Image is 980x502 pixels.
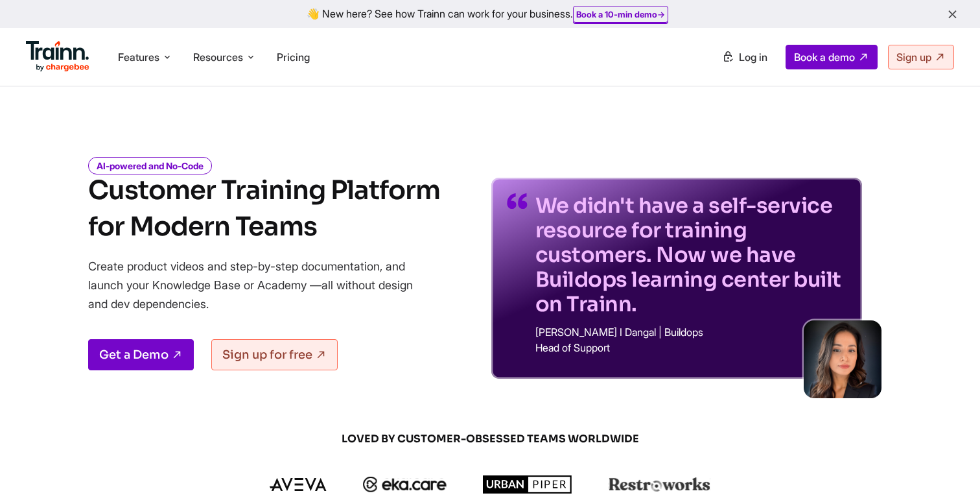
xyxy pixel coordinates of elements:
[786,45,878,69] a: Book a demo
[739,51,767,64] span: Log in
[714,45,775,69] a: Log in
[804,320,881,398] img: sabina-buildops.d2e8138.png
[88,157,212,174] i: AI-powered and No-Code
[794,51,855,64] span: Book a demo
[535,342,846,353] p: Head of Support
[277,51,310,64] a: Pricing
[535,193,846,317] p: We didn't have a self-service resource for training customers. Now we have Buildops learning cent...
[179,432,801,446] span: LOVED BY CUSTOMER-OBSESSED TEAMS WORLDWIDE
[193,50,243,64] span: Resources
[88,257,432,313] p: Create product videos and step-by-step documentation, and launch your Knowledge Base or Academy —...
[26,41,89,72] img: Trainn Logo
[507,193,528,209] img: quotes-purple.41a7099.svg
[888,45,954,69] a: Sign up
[535,327,846,337] p: [PERSON_NAME] I Dangal | Buildops
[363,477,447,492] img: ekacare logo
[88,173,440,245] h1: Customer Training Platform for Modern Teams
[483,475,572,494] img: urbanpiper logo
[576,9,657,19] b: Book a 10-min demo
[896,51,931,64] span: Sign up
[118,50,159,64] span: Features
[8,8,972,20] div: 👋 New here? See how Trainn can work for your business.
[609,477,710,492] img: restroworks logo
[211,339,338,370] a: Sign up for free
[576,9,665,19] a: Book a 10-min demo→
[270,478,327,491] img: aveva logo
[88,339,194,370] a: Get a Demo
